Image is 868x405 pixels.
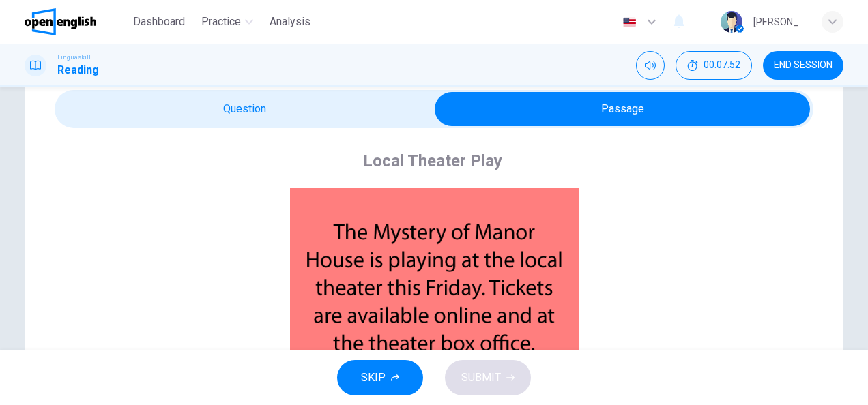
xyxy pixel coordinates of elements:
span: Linguaskill [57,52,91,62]
span: Analysis [270,14,310,30]
span: Dashboard [133,14,185,30]
img: en [621,17,638,27]
button: Practice [196,10,259,34]
button: 00:07:52 [676,51,752,80]
h1: Reading [57,62,99,78]
button: END SESSION [763,51,843,80]
div: [PERSON_NAME] [753,14,805,30]
img: OpenEnglish logo [25,8,96,35]
img: undefined [290,188,579,402]
h4: Local Theater Play [363,150,502,172]
button: Dashboard [128,10,190,34]
div: Mute [636,51,665,80]
div: Hide [676,51,752,80]
button: SKIP [337,360,423,395]
button: Analysis [264,10,316,34]
span: SKIP [361,368,386,387]
span: Practice [201,14,241,30]
a: OpenEnglish logo [25,8,128,35]
span: END SESSION [774,60,833,71]
img: Profile picture [721,11,742,33]
span: 00:07:52 [704,60,740,71]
